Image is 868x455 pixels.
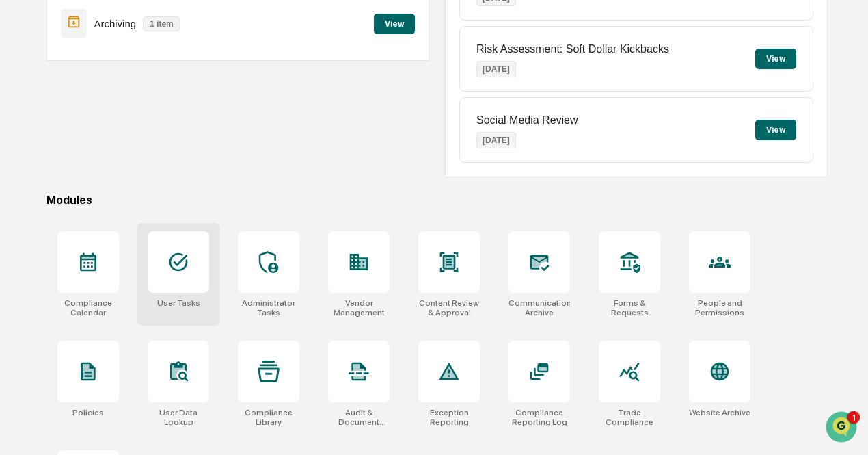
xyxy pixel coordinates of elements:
[27,235,38,246] img: 1746055101610-c473b297-6a78-478c-a979-82029cc54cd1
[57,298,119,317] div: Compliance Calendar
[113,197,118,208] span: •
[113,291,169,304] span: Attestations
[599,408,660,427] div: Trade Compliance
[157,298,200,308] div: User Tasks
[374,16,415,29] a: View
[14,184,36,206] img: Mark Michael Astarita
[508,298,570,317] div: Communications Archive
[94,18,136,29] p: Archiving
[42,234,111,245] span: [PERSON_NAME]
[476,132,516,148] p: [DATE]
[27,291,88,304] span: Preclearance
[328,408,390,427] div: Audit & Document Logs
[46,194,828,207] div: Modules
[418,408,480,427] div: Exception Reporting
[72,408,104,417] div: Policies
[121,197,149,208] span: [DATE]
[14,292,25,303] div: 🖐️
[14,221,36,243] img: Jack Rasmussen
[508,408,570,427] div: Compliance Reporting Log
[27,198,38,209] img: 1746055101610-c473b297-6a78-478c-a979-82029cc54cd1
[418,298,480,317] div: Content Review & Approval
[238,408,299,427] div: Compliance Library
[689,298,750,317] div: People and Permissions
[14,163,92,174] div: Past conversations
[143,16,180,31] p: 1 item
[476,114,578,127] p: Social Media Review
[96,338,165,349] a: Powered byPylon
[121,234,149,245] span: [DATE]
[113,234,118,245] span: •
[476,61,516,77] p: [DATE]
[755,49,796,69] button: View
[14,318,25,329] div: 🔎
[374,14,415,34] button: View
[755,120,796,140] button: View
[328,298,390,317] div: Vendor Management
[136,339,165,349] span: Pylon
[689,408,750,417] div: Website Archive
[148,408,209,427] div: User Data Lookup
[8,285,94,310] a: 🖐️Preclearance
[232,120,249,136] button: Start new chat
[599,298,660,317] div: Forms & Requests
[42,197,111,208] span: [PERSON_NAME]
[14,40,249,62] p: How can we help?
[14,116,38,140] img: 1746055101610-c473b297-6a78-478c-a979-82029cc54cd1
[99,292,110,303] div: 🗄️
[27,317,86,330] span: Data Lookup
[238,298,299,317] div: Administrator Tasks
[8,311,92,336] a: 🔎Data Lookup
[824,410,861,447] iframe: Open customer support
[94,285,175,310] a: 🗄️Attestations
[476,43,669,55] p: Risk Assessment: Soft Dollar Kickbacks
[29,116,53,140] img: 4531339965365_218c74b014194aa58b9b_72.jpg
[62,116,224,129] div: Start new chat
[212,160,249,177] button: See all
[62,129,188,140] div: We're available if you need us!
